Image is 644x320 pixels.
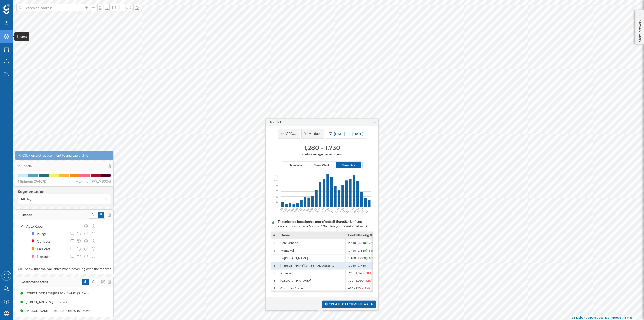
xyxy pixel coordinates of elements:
span: 2,450 - 3,310 [348,241,376,245]
text: 12:00 [323,207,330,214]
span: 9 [273,287,275,291]
span: (-42%) [363,279,372,283]
span: [DATE] [352,132,363,136]
span: All day [21,197,31,202]
text: 20:00 [353,207,359,214]
img: Geoblink Logo [3,4,10,14]
text: 14:00 [331,207,337,214]
span: (-38%) [363,271,372,275]
span: Show Year [289,163,302,168]
span: 750 - 1,010 [348,279,372,283]
a: Improve this map [610,316,633,319]
text: 10:00 [315,207,322,214]
span: more [315,220,324,224]
span: 6 [273,264,275,268]
span: Click on a street segment to analyze traffic [22,153,88,158]
span: 4 [273,249,275,253]
span: [GEOGRAPHIC_DATA] [285,131,297,136]
p: Store network [637,18,642,42]
span: (+92%) [366,241,376,245]
span: 20 [276,200,278,204]
span: Footfall [22,164,33,168]
text: 8:00 [308,207,314,213]
span: of your assets. It would [278,220,364,228]
span: 6 [309,224,311,228]
span: Maximum (99,7-100%) [75,179,111,184]
text: 4:00 [293,207,299,213]
span: 0 [277,205,278,209]
span: (+16%) [366,256,376,260]
span: The [278,220,284,224]
text: 1:00 [282,207,288,213]
div: Feu Vert [37,246,53,252]
span: Brands [22,212,32,217]
span: Can Carbonell [280,241,299,245]
div: Norauto [37,254,53,259]
span: 19 [321,224,325,228]
span: [PERSON_NAME][STREET_ADDRESS]… [280,264,334,268]
label: Show internal variables when hovering over the marker [18,266,111,271]
span: within your assets' network. [325,224,368,228]
span: [DATE] [334,132,345,136]
span: Minimum (0-40%) [18,179,46,184]
div: Aurgi [37,231,48,236]
span: Catchment areas [22,280,48,284]
text: 2:00 [286,207,291,213]
span: 3 [273,241,275,245]
text: 17:00 [342,207,348,214]
text: 23:00 [364,207,371,214]
span: 8 [273,279,275,283]
a: OpenStreetMap [588,316,609,319]
span: 68.4% [343,220,352,224]
text: 15:00 [334,207,341,214]
div: Auto Repair [26,224,81,229]
text: 7:00 [305,207,310,213]
text: 3:00 [290,207,295,213]
span: out of [311,224,320,228]
span: Monte Val [280,249,294,253]
span: has [310,220,315,224]
div: Carglass [37,239,53,244]
span: # [273,233,275,237]
text: 16:00 [338,207,345,214]
span: 120 [274,174,278,178]
span: Support [10,4,28,8]
text: 0:00 [278,207,284,213]
img: intelligent_assistant_bucket_2.svg [271,221,274,224]
span: [GEOGRAPHIC_DATA] [280,279,311,283]
div: Footfall [269,120,281,125]
span: 1,280 - 1,730 [348,264,367,268]
span: 680 - 920 [348,287,370,291]
text: 9:00 [312,207,318,213]
h3: 1,280 - 1,730 [268,144,376,152]
span: All day [309,131,321,136]
div: Layers [14,32,29,41]
span: Rosario [280,271,291,275]
div: [STREET_ADDRESS][PERSON_NAME] (5' By car) [26,291,93,296]
span: Name [280,233,290,237]
span: 1,740 - 2,360 [348,249,376,253]
span: selected location [284,220,310,224]
span: daily average pedestrians [268,152,376,156]
span: 80 [276,184,278,188]
span: (-47%) [361,287,370,290]
div: [STREET_ADDRESS] (5' By car) [26,300,69,305]
div: © © [570,316,634,320]
text: 21:00 [357,207,363,214]
span: 7 [273,271,275,275]
span: 5 [273,256,275,260]
span: Costa d'en Blanes [280,287,303,291]
span: 100 [274,179,278,183]
text: 5:00 [297,207,303,213]
span: footfall than [324,220,343,224]
span: Footfall along the street segment [348,233,376,237]
span: 790 - 1,070 [348,271,372,275]
text: 11:00 [319,207,326,214]
span: Show Day [342,163,355,168]
span: 40 [276,195,278,199]
span: 1,480 - 2,000 [348,256,376,260]
text: 18:00 [346,207,352,214]
a: Mapbox [574,316,585,319]
span: rank [301,224,309,228]
h4: Segmentation [18,189,111,194]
